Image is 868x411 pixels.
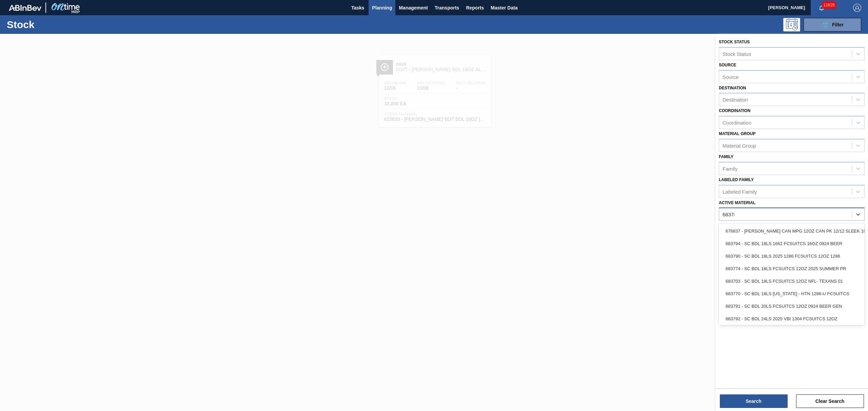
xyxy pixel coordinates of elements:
[783,18,800,31] div: Programming: no user selected
[853,4,861,12] img: Logout
[832,22,844,27] span: Filter
[723,120,751,126] div: Coordination
[719,131,755,136] label: Material Group
[350,4,365,12] span: Tasks
[372,4,392,12] span: Planning
[723,51,751,57] div: Stock Status
[719,250,865,262] div: 683790 - SC BDL 18LS 2025 1286 FCSUITCS 12OZ 1286
[719,287,865,300] div: 683770 - SC BDL 18LS [US_STATE] - HTN 1286-U FCSUITCS
[719,225,865,237] div: 676837 - [PERSON_NAME] CAN MPG 12OZ CAN PK 12/12 SLEEK 102
[822,1,836,9] span: 11626
[723,189,757,194] div: Labeled Family
[466,4,484,12] span: Reports
[723,166,737,171] div: Family
[723,97,748,103] div: Destination
[491,4,517,12] span: Master Data
[719,262,865,275] div: 683774 - SC BDL 18LS FCSUITCS 12OZ 2025 SUMMER PR
[719,200,755,205] label: Active Material
[723,74,739,80] div: Source
[399,4,428,12] span: Management
[804,18,861,31] button: Filter
[719,312,865,325] div: 683792 - SC BDL 24LS 2025 VBI 1304 FCSUITCS 12OZ
[719,237,865,250] div: 683794 - SC BDL 18LS 1662 FCSUITCS 16OZ 0924 BEER
[435,4,459,12] span: Transports
[719,177,754,182] label: Labeled Family
[719,300,865,312] div: 683791 - SC BDL 20LS FCSUITCS 12OZ 0924 BEER GEN
[719,63,736,67] label: Source
[719,40,750,44] label: Stock Status
[719,154,733,159] label: Family
[7,21,112,28] h1: Stock
[719,86,746,90] label: Destination
[811,3,832,13] button: Notifications
[719,275,865,287] div: 683703 - SC BDL 18LS FCSUITCS 12OZ NFL- TEXANS 01
[9,5,41,11] img: TNhmsLtSVTkK8tSr43FrP2fwEKptu5GPRR3wAAAABJRU5ErkJggg==
[723,143,756,148] div: Material Group
[719,108,750,113] label: Coordination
